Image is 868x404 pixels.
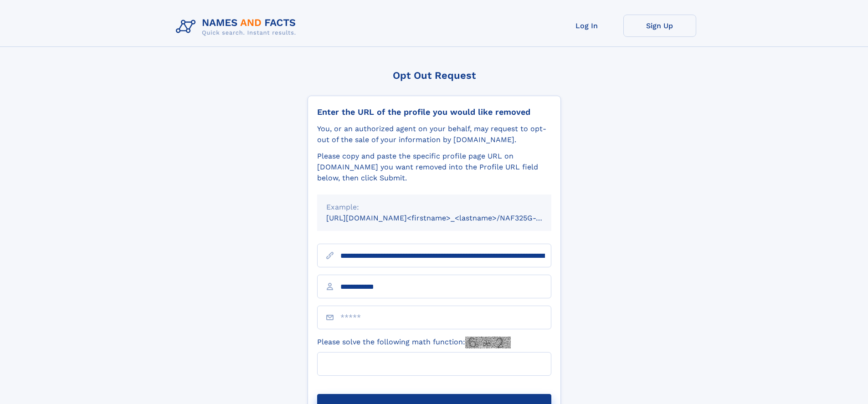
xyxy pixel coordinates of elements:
a: Sign Up [623,15,696,37]
div: Please copy and paste the specific profile page URL on [DOMAIN_NAME] you want removed into the Pr... [317,151,551,184]
div: You, or an authorized agent on your behalf, may request to opt-out of the sale of your informatio... [317,123,551,145]
div: Enter the URL of the profile you would like removed [317,107,551,117]
small: [URL][DOMAIN_NAME]<firstname>_<lastname>/NAF325G-xxxxxxxx [326,214,569,222]
div: Opt Out Request [308,70,561,81]
img: Logo Names and Facts [172,15,303,39]
a: Log In [550,15,623,37]
div: Example: [326,202,542,213]
label: Please solve the following math function: [317,337,511,348]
